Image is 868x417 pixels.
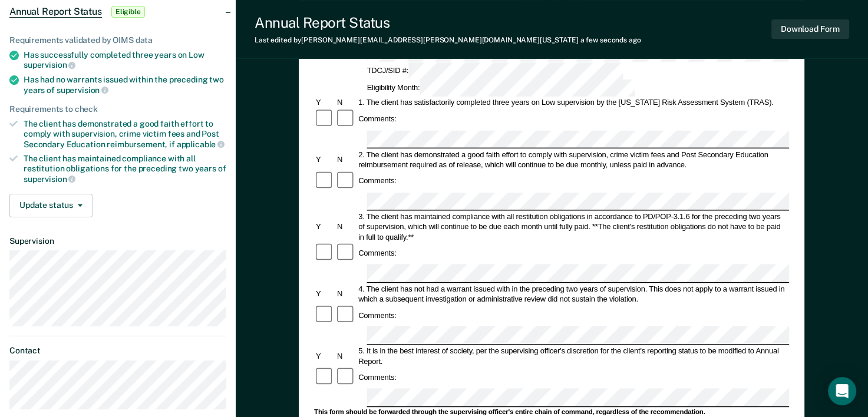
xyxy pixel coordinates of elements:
[9,194,93,217] button: Update status
[335,98,357,108] div: N
[177,140,225,149] span: applicable
[24,174,75,184] span: supervision
[580,36,641,44] span: a few seconds ago
[9,104,226,114] div: Requirements to check
[57,85,108,95] span: supervision
[9,6,102,18] span: Annual Report Status
[357,310,398,320] div: Comments:
[314,408,789,416] div: This form should be forwarded through the supervising officer's entire chain of command, regardle...
[255,36,641,44] div: Last edited by [PERSON_NAME][EMAIL_ADDRESS][PERSON_NAME][DOMAIN_NAME][US_STATE]
[314,154,335,164] div: Y
[9,346,226,356] dt: Contact
[357,346,790,366] div: 5. It is in the best interest of society, per the supervising officer's discretion for the client...
[314,350,335,360] div: Y
[314,98,335,108] div: Y
[24,119,226,149] div: The client has demonstrated a good faith effort to comply with supervision, crime victim fees and...
[9,35,226,45] div: Requirements validated by OIMS data
[24,75,226,95] div: Has had no warrants issued within the preceding two years of
[357,150,790,170] div: 2. The client has demonstrated a good faith effort to comply with supervision, crime victim fees ...
[314,221,335,231] div: Y
[357,176,398,186] div: Comments:
[365,80,637,97] div: Eligibility Month:
[9,236,226,246] dt: Supervision
[24,50,226,70] div: Has successfully completed three years on Low
[24,60,75,69] span: supervision
[335,289,357,299] div: N
[314,289,335,299] div: Y
[365,62,625,80] div: TDCJ/SID #:
[335,154,357,164] div: N
[111,6,145,18] span: Eligible
[335,221,357,231] div: N
[335,350,357,360] div: N
[771,19,849,39] button: Download Form
[255,14,641,31] div: Annual Report Status
[357,211,790,242] div: 3. The client has maintained compliance with all restitution obligations in accordance to PD/POP-...
[357,98,790,108] div: 1. The client has satisfactorily completed three years on Low supervision by the [US_STATE] Risk ...
[357,248,398,258] div: Comments:
[357,372,398,382] div: Comments:
[357,114,398,124] div: Comments:
[828,377,856,405] div: Open Intercom Messenger
[24,154,226,184] div: The client has maintained compliance with all restitution obligations for the preceding two years of
[357,283,790,304] div: 4. The client has not had a warrant issued with in the preceding two years of supervision. This d...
